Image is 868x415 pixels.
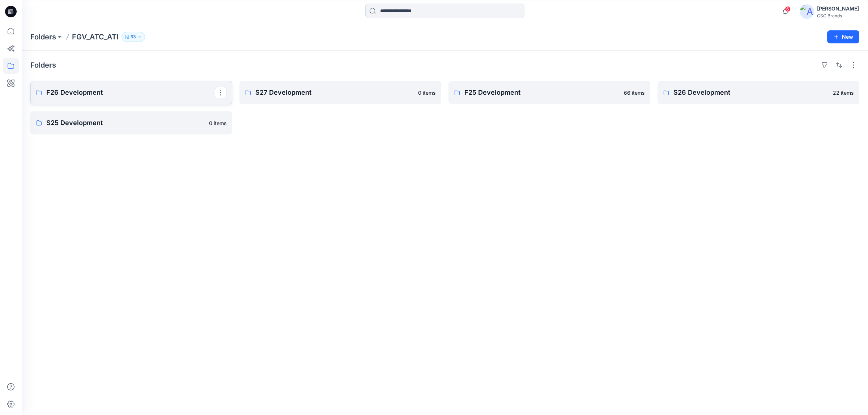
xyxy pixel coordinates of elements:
[255,87,414,98] p: S27 Development
[46,87,215,98] p: F26 Development
[30,61,56,69] h4: Folders
[800,4,814,19] img: avatar
[827,30,859,43] button: New
[833,89,854,97] p: 22 items
[624,89,644,97] p: 66 items
[673,87,829,98] p: S26 Development
[30,111,232,134] a: S25 Development0 items
[817,13,859,18] div: CSC Brands
[658,81,859,104] a: S26 Development22 items
[122,32,145,42] button: 53
[464,87,620,98] p: F25 Development
[30,81,232,104] a: F26 Development
[418,89,435,97] p: 0 items
[72,32,119,42] p: FGV_ATC_ATI
[448,81,650,104] a: F25 Development66 items
[131,33,136,41] p: 53
[817,4,859,13] div: [PERSON_NAME]
[30,32,56,42] a: Folders
[785,6,791,12] span: 6
[46,118,205,128] p: S25 Development
[239,81,441,104] a: S27 Development0 items
[209,119,226,127] p: 0 items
